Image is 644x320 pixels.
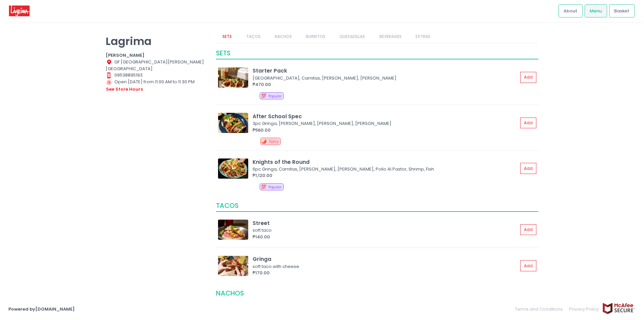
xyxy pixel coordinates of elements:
[106,52,145,58] b: [PERSON_NAME]
[253,234,518,240] div: ₱140.00
[253,227,516,234] div: soft taco
[216,201,238,210] span: TACOS
[218,220,248,240] img: Street
[218,113,248,133] img: After School Spec
[216,289,244,298] span: NACHOS
[261,138,267,144] span: 🌶️
[520,260,536,271] button: Add
[409,30,437,43] a: EXTRAS
[585,4,607,17] a: Menu
[253,172,518,179] div: ₱1,120.00
[261,93,266,99] span: 💯
[253,67,518,75] div: Starter Pack
[239,30,267,43] a: TACOS
[216,30,238,43] a: SETS
[253,270,518,276] div: ₱170.00
[602,303,636,314] img: mcafee-secure
[253,166,516,173] div: 6pc Gringa, Carnitas, [PERSON_NAME], [PERSON_NAME], Pollo Al Pastor, Shrimp, Fish
[216,49,230,58] span: SETS
[253,112,518,120] div: After School Spec
[614,8,629,14] span: Basket
[253,81,518,88] div: ₱470.00
[520,224,536,235] button: Add
[8,5,30,17] img: logo
[563,8,577,14] span: About
[8,306,75,312] a: Powered by[DOMAIN_NAME]
[106,72,208,79] div: 09538895193
[253,263,516,270] div: soft taco with cheese
[253,255,518,263] div: Gringa
[106,86,143,93] button: see store hours
[520,72,536,83] button: Add
[253,127,518,134] div: ₱560.00
[300,30,332,43] a: BURRITOS
[268,30,298,43] a: NACHOS
[268,185,282,190] span: Popular
[253,75,516,82] div: [GEOGRAPHIC_DATA], Carnitas, [PERSON_NAME], [PERSON_NAME]
[269,139,279,144] span: Spicy
[261,184,266,190] span: 💯
[333,30,372,43] a: QUESADILLAS
[373,30,408,43] a: BEVERAGES
[566,303,602,316] a: Privacy Policy
[218,158,248,179] img: Knights of the Round
[515,303,566,316] a: Terms and Conditions
[558,4,583,17] a: About
[218,67,248,88] img: Starter Pack
[590,8,602,14] span: Menu
[253,219,518,227] div: Street
[520,118,536,129] button: Add
[253,120,516,127] div: 3pc Gringa, [PERSON_NAME], [PERSON_NAME], [PERSON_NAME]
[218,256,248,276] img: Gringa
[253,158,518,166] div: Knights of the Round
[106,59,208,72] div: GF [GEOGRAPHIC_DATA][PERSON_NAME] [GEOGRAPHIC_DATA]
[268,94,282,99] span: Popular
[106,79,208,93] div: Open [DATE] from 11:00 AM to 11:30 PM
[106,35,208,48] p: Lagrima
[520,163,536,174] button: Add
